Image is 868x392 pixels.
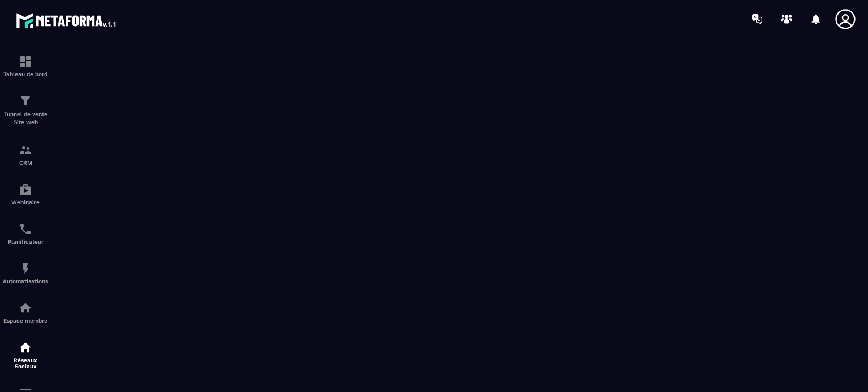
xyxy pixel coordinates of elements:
img: automations [19,183,32,196]
p: Automatisations [3,278,48,284]
a: schedulerschedulerPlanificateur [3,214,48,253]
p: Espace membre [3,318,48,324]
img: scheduler [19,222,32,236]
a: formationformationCRM [3,135,48,174]
p: Webinaire [3,199,48,205]
a: automationsautomationsEspace membre [3,293,48,332]
img: formation [19,55,32,68]
a: automationsautomationsWebinaire [3,174,48,214]
img: formation [19,94,32,108]
img: automations [19,301,32,315]
p: Réseaux Sociaux [3,357,48,369]
img: automations [19,262,32,275]
p: Planificateur [3,239,48,245]
a: formationformationTableau de bord [3,46,48,86]
img: social-network [19,341,32,354]
img: logo [16,10,118,30]
a: social-networksocial-networkRéseaux Sociaux [3,332,48,378]
p: Tableau de bord [3,71,48,77]
p: Tunnel de vente Site web [3,111,48,126]
a: automationsautomationsAutomatisations [3,253,48,293]
a: formationformationTunnel de vente Site web [3,86,48,135]
p: CRM [3,160,48,166]
img: formation [19,143,32,157]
